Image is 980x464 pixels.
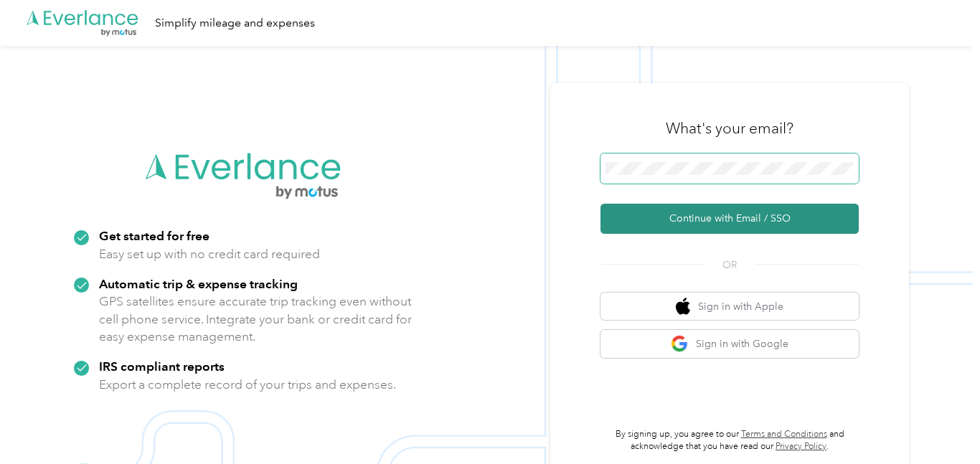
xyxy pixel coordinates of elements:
[99,359,225,374] strong: IRS compliant reports
[676,298,690,316] img: apple logo
[666,118,793,138] h3: What's your email?
[99,376,396,394] p: Export a complete record of your trips and expenses.
[600,330,859,358] button: google logoSign in with Google
[600,204,859,234] button: Continue with Email / SSO
[671,335,689,353] img: google logo
[99,245,320,263] p: Easy set up with no credit card required
[99,276,298,291] strong: Automatic trip & expense tracking
[99,293,413,346] p: GPS satellites ensure accurate trip tracking even without cell phone service. Integrate your bank...
[741,429,827,440] a: Terms and Conditions
[155,14,315,32] div: Simplify mileage and expenses
[99,228,209,243] strong: Get started for free
[705,257,755,273] span: OR
[600,428,859,453] p: By signing up, you agree to our and acknowledge that you have read our .
[776,441,826,452] a: Privacy Policy
[600,293,859,321] button: apple logoSign in with Apple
